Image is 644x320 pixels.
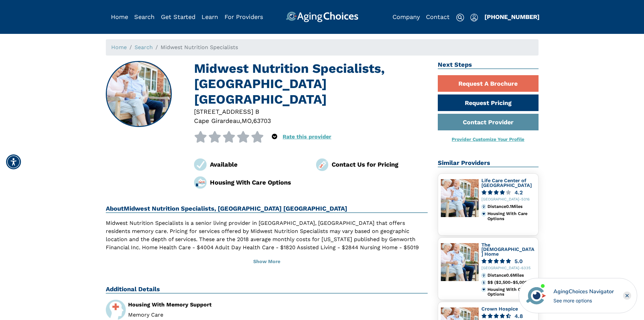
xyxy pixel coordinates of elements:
[470,14,478,22] img: user-icon.svg
[481,314,535,319] a: 4.8
[481,190,535,195] a: 4.2
[161,13,195,20] a: Get Started
[525,284,548,307] img: avatar
[481,259,535,264] a: 5.0
[481,266,535,271] div: [GEOGRAPHIC_DATA]-6335
[332,160,428,169] div: Contact Us for Pricing
[515,314,523,319] div: 4.8
[134,12,154,22] div: Popover trigger
[128,312,262,318] li: Memory Care
[481,287,486,292] img: primary.svg
[481,280,486,285] img: cost.svg
[470,12,478,22] div: Popover trigger
[210,178,306,187] div: Housing With Care Options
[438,61,539,69] h2: Next Steps
[6,154,21,169] div: Accessibility Menu
[128,302,262,307] div: Housing With Memory Support
[161,44,238,50] span: Midwest Nutrition Specialists
[481,306,518,312] a: Crown Hospice
[438,94,539,111] a: Request Pricing
[487,204,535,209] div: Distance 0.1 Miles
[452,136,524,142] a: Provider Customize Your Profile
[210,160,306,169] div: Available
[515,259,523,264] div: 5.0
[487,287,535,297] div: Housing With Care Options
[194,107,428,116] div: [STREET_ADDRESS] B
[484,13,540,20] a: [PHONE_NUMBER]
[456,14,464,22] img: search-icon.svg
[438,114,539,130] a: Contact Provider
[481,242,534,257] a: The [DEMOGRAPHIC_DATA] Home
[240,117,242,124] span: ,
[283,133,331,140] a: Rate this provider
[253,116,271,125] div: 63703
[515,190,523,195] div: 4.2
[553,287,614,296] div: AgingChoices Navigator
[201,13,218,20] a: Learn
[106,39,539,56] nav: breadcrumb
[224,13,263,20] a: For Providers
[481,273,486,278] img: distance.svg
[272,131,277,143] div: Popover trigger
[111,44,127,50] a: Home
[286,12,358,22] img: AgingChoices
[135,44,153,50] a: Search
[438,75,539,92] a: Request A Brochure
[426,13,450,20] a: Contact
[106,219,428,260] p: Midwest Nutrition Specialists is a senior living provider in [GEOGRAPHIC_DATA], [GEOGRAPHIC_DATA]...
[106,285,428,294] h2: Additional Details
[134,13,154,20] a: Search
[623,292,631,300] div: Close
[487,280,535,285] div: $$ ($2,500-$5,000)
[242,117,252,124] span: MO
[194,61,428,107] h1: Midwest Nutrition Specialists, [GEOGRAPHIC_DATA] [GEOGRAPHIC_DATA]
[106,254,428,269] button: Show More
[392,13,420,20] a: Company
[438,159,539,167] h2: Similar Providers
[106,62,171,127] img: Midwest Nutrition Specialists, Cape Girardeau MO
[487,273,535,278] div: Distance 0.6 Miles
[481,178,532,188] a: Life Care Center of [GEOGRAPHIC_DATA]
[111,13,128,20] a: Home
[487,211,535,221] div: Housing With Care Options
[481,197,535,202] div: [GEOGRAPHIC_DATA]-5016
[252,117,253,124] span: ,
[553,297,614,304] div: See more options
[481,204,486,209] img: distance.svg
[481,211,486,216] img: primary.svg
[194,117,240,124] span: Cape Girardeau
[106,205,428,213] h2: About Midwest Nutrition Specialists, [GEOGRAPHIC_DATA] [GEOGRAPHIC_DATA]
